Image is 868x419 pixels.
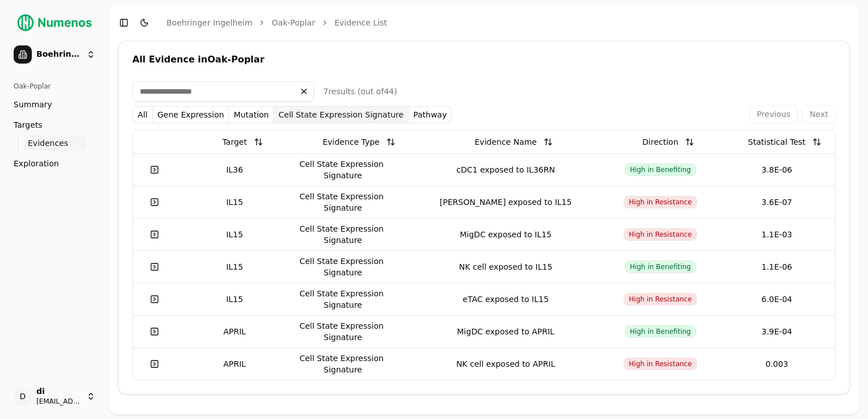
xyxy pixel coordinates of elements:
[723,326,831,337] div: 3.9E-04
[14,119,43,131] span: Targets
[323,87,355,96] span: 7 result s
[9,154,100,173] a: Exploration
[14,99,52,110] span: Summary
[298,191,389,213] div: Cell State Expression Signature
[723,294,831,305] div: 6.0E-04
[414,196,598,208] div: [PERSON_NAME] exposed to IL15
[9,116,100,134] a: Targets
[408,106,452,123] button: Pathway
[181,326,289,337] div: APRIL
[298,288,389,311] div: Cell State Expression Signature
[625,261,696,273] span: High in Benefiting
[723,196,831,208] div: 3.6E-07
[323,132,379,152] div: Evidence Type
[475,132,537,152] div: Evidence Name
[36,49,82,60] span: Boehringer Ingelheim
[36,387,82,397] span: di
[222,132,247,152] div: Target
[166,17,387,28] nav: breadcrumb
[298,255,389,278] div: Cell State Expression Signature
[9,41,100,68] button: Boehringer Ingelheim
[298,223,389,246] div: Cell State Expression Signature
[14,158,59,169] span: Exploration
[414,326,598,337] div: MigDC exposed to APRIL
[14,387,32,405] span: D
[355,87,397,96] span: (out of 44 )
[625,164,696,176] span: High in Benefiting
[298,353,389,375] div: Cell State Expression Signature
[181,164,289,175] div: IL36
[181,358,289,370] div: APRIL
[181,196,289,208] div: IL15
[132,106,153,123] button: All
[36,397,82,406] span: [EMAIL_ADDRESS][DOMAIN_NAME]
[625,325,696,338] span: High in Benefiting
[274,106,408,123] button: Cell State Expression Signature
[723,261,831,273] div: 1.1E-06
[298,158,389,181] div: Cell State Expression Signature
[132,55,836,64] div: All Evidence in Oak-Poplar
[414,229,598,240] div: MigDC exposed to IL15
[723,229,831,240] div: 1.1E-03
[28,137,68,149] span: Evidences
[181,294,289,305] div: IL15
[414,164,598,175] div: cDC1 exposed to IL36RN
[748,132,806,152] div: Statistical Test
[9,77,100,95] div: Oak-Poplar
[181,229,289,240] div: IL15
[229,106,274,123] button: mutation
[624,196,697,208] span: High in Resistance
[153,106,229,123] button: Gene Expression
[642,132,678,152] div: Direction
[624,293,697,305] span: High in Resistance
[166,17,252,28] a: Boehringer Ingelheim
[298,320,389,343] div: Cell State Expression Signature
[181,261,289,273] div: IL15
[272,17,315,28] a: Oak-Poplar
[723,164,831,175] div: 3.8E-06
[414,261,598,273] div: NK cell exposed to IL15
[723,358,831,370] div: 0.003
[335,17,387,28] a: Evidence list
[414,358,598,370] div: NK cell exposed to APRIL
[624,358,697,370] span: High in Resistance
[9,383,100,410] button: Ddi[EMAIL_ADDRESS][DOMAIN_NAME]
[9,9,100,36] img: Numenos
[414,294,598,305] div: eTAC exposed to IL15
[23,135,86,151] a: Evidences
[624,228,697,241] span: High in Resistance
[9,95,100,114] a: Summary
